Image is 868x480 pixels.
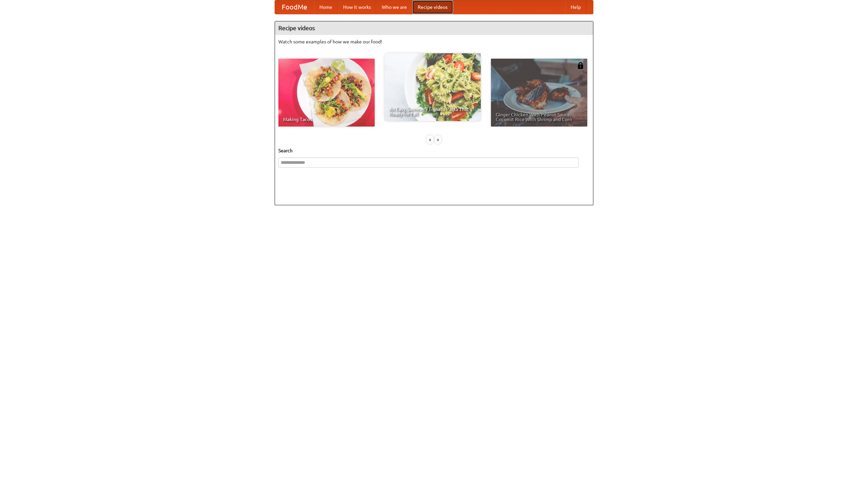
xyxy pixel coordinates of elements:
a: Who we are [376,0,412,14]
div: « [427,135,433,144]
p: Watch some examples of how we make our food! [278,38,590,45]
a: An Easy, Summery Tomato Pasta That's Ready for Fall [384,53,481,121]
a: Making Tacos [278,59,375,127]
h4: Recipe videos [275,21,593,35]
div: » [435,135,441,144]
a: Recipe videos [412,0,453,14]
a: Home [314,0,338,14]
img: 483408.png [577,62,584,69]
h5: Search [278,147,590,154]
a: Help [565,0,586,14]
span: An Easy, Summery Tomato Pasta That's Ready for Fall [389,107,476,116]
span: Making Tacos [283,117,370,122]
a: How it works [338,0,376,14]
a: FoodMe [275,0,314,14]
